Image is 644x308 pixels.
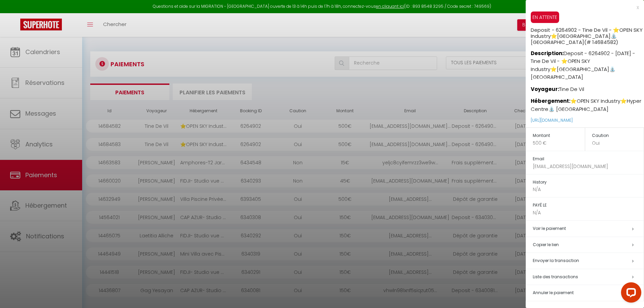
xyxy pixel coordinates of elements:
[531,93,644,113] p: ⭐OPEN SKY Industry⭐Hyper Centre⛲ [GEOGRAPHIC_DATA]
[533,140,585,147] p: 500 €
[531,86,559,93] strong: Voyageur:
[584,39,618,46] span: (# 14684582)
[533,202,644,209] h5: PAYÉ LE
[531,11,559,23] span: EN ATTENTE
[616,280,644,308] iframe: LiveChat chat widget
[533,186,644,193] p: N/A
[531,50,564,57] strong: Description:
[533,258,579,263] span: Envoyer la transaction
[531,81,644,93] p: Tine De Vil
[531,97,570,104] strong: Hébergement:
[533,290,574,295] span: Annuler le paiement
[531,45,644,81] p: Deposit - 6264902 - [DATE] - Tine De Vil - ⭐OPEN SKY Industry⭐[GEOGRAPHIC_DATA]⛲ [GEOGRAPHIC_DATA]
[533,132,585,140] h5: Montant
[526,3,639,11] div: x
[531,23,644,45] h5: Deposit - 6264902 - Tine De Vil - ⭐OPEN SKY Industry⭐[GEOGRAPHIC_DATA]⛲ [GEOGRAPHIC_DATA]
[592,140,644,147] p: Oui
[533,179,644,186] h5: History
[533,241,644,249] h5: Copier le lien
[531,117,573,123] a: [URL][DOMAIN_NAME]
[533,155,644,163] h5: Email
[592,132,644,140] h5: Caution
[533,163,644,170] p: [EMAIL_ADDRESS][DOMAIN_NAME]
[533,209,644,216] p: N/A
[533,226,566,231] a: Voir le paiement
[533,274,578,280] span: Liste des transactions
